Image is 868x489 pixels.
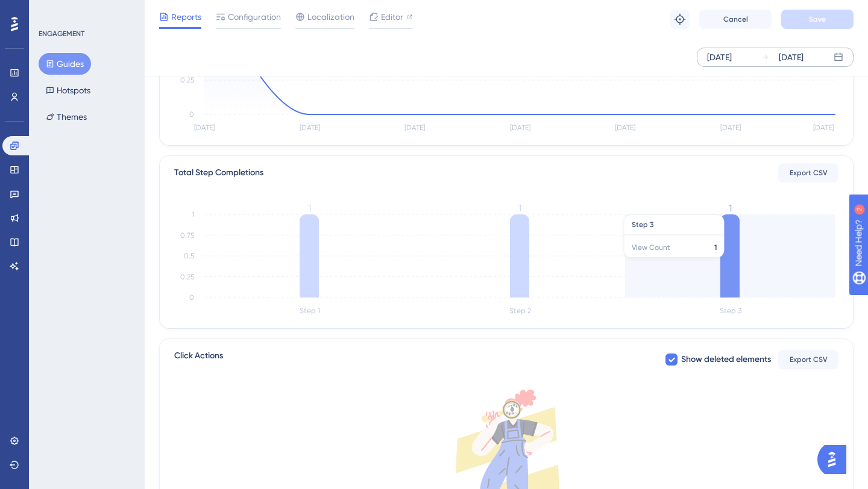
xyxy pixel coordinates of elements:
span: Editor [381,10,403,24]
span: Save [809,14,826,24]
iframe: UserGuiding AI Assistant Launcher [817,441,854,478]
span: Click Actions [174,349,223,370]
button: Guides [39,53,91,75]
tspan: Step 1 [300,307,320,315]
tspan: [DATE] [404,123,425,132]
span: Reports [171,10,201,24]
span: Export CSV [790,168,828,178]
tspan: 1 [518,202,521,214]
span: Cancel [723,14,748,24]
div: [DATE] [779,50,804,64]
tspan: [DATE] [300,123,320,132]
span: Configuration [228,10,281,24]
button: Export CSV [778,350,838,369]
tspan: 1 [308,202,311,214]
button: Save [781,10,854,29]
span: Localization [307,10,354,24]
div: 2 [84,6,87,16]
tspan: 0.25 [180,76,194,84]
tspan: [DATE] [720,123,741,132]
div: [DATE] [707,50,732,64]
tspan: 1 [192,210,194,219]
tspan: 1 [729,202,732,214]
span: Export CSV [790,355,828,364]
tspan: 0.75 [180,231,194,240]
span: Show deleted elements [681,352,771,367]
tspan: Step 2 [509,307,531,315]
span: Need Help? [28,3,75,17]
tspan: [DATE] [615,123,635,132]
div: Total Step Completions [174,166,263,180]
tspan: [DATE] [510,123,530,132]
button: Themes [39,106,94,128]
div: ENGAGEMENT [39,29,84,39]
tspan: [DATE] [813,123,834,132]
button: Export CSV [778,163,838,182]
tspan: 0.5 [184,252,194,260]
tspan: 0 [189,110,194,119]
tspan: [DATE] [194,123,215,132]
button: Hotspots [39,79,98,101]
tspan: Step 3 [720,307,741,315]
button: Cancel [699,10,772,29]
tspan: 0 [189,293,194,302]
tspan: 0.25 [180,273,194,281]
